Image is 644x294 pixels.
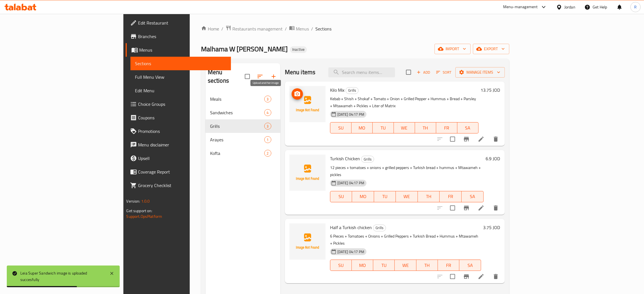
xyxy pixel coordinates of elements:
[420,192,438,201] span: TH
[201,25,509,32] nav: breadcrumb
[289,155,326,191] img: Turkish Chicken
[460,270,473,283] button: Branch-specific-item
[20,270,104,283] div: Leia Super Sandwich image is uploaded succesfully
[264,136,271,143] div: items
[135,60,226,67] span: Sections
[352,260,373,271] button: MO
[447,202,459,214] span: Select to update
[206,106,280,119] div: Sandwiches4
[126,165,231,179] a: Coverage Report
[460,124,476,132] span: SA
[464,192,481,201] span: SA
[241,71,253,82] span: Select all sections
[126,16,231,30] a: Edit Restaurant
[210,123,264,130] span: Grills
[457,122,479,133] button: SA
[206,92,280,106] div: Meals3
[290,46,307,53] div: Inactive
[126,111,231,124] a: Coupons
[226,25,283,32] a: Restaurants management
[460,69,500,76] span: Manage items
[330,122,352,133] button: SU
[462,261,479,269] span: SA
[210,109,264,116] span: Sandwiches
[141,198,150,205] span: 1.0.0
[416,69,431,76] span: Add
[264,96,271,102] div: items
[330,191,352,202] button: SU
[138,168,226,175] span: Coverage Report
[330,260,352,271] button: SU
[436,122,457,133] button: FR
[330,223,372,232] span: Half a Turkish chicken
[447,133,459,145] span: Select to update
[130,84,231,97] a: Edit Menu
[330,233,481,247] p: 6 Pieces + Tomatoes + Onions + Grilled Peppers + Turkish Bread + Hummus + Mtawameh + Pickles
[138,128,226,135] span: Promotions
[135,87,226,94] span: Edit Menu
[460,201,473,215] button: Branch-specific-item
[396,124,413,132] span: WE
[376,192,394,201] span: TU
[634,4,637,10] span: R
[206,133,280,146] div: Arayes1
[210,150,264,157] span: Kofta
[285,25,287,32] li: /
[126,213,162,220] a: Support.OpsPlatform
[285,68,316,76] h2: Menu items
[289,223,326,260] img: Half a Turkish chicken
[265,137,271,142] span: 1
[375,124,392,132] span: TU
[486,155,500,163] h6: 6.9 JOD
[438,260,459,271] button: FR
[126,152,231,165] a: Upsell
[138,182,226,189] span: Grocery Checklist
[138,141,226,148] span: Menu disclaimer
[352,191,374,202] button: MO
[435,68,453,77] button: Sort
[440,191,462,202] button: FR
[483,223,500,231] h6: 3.75 JOD
[373,225,386,231] div: Grills
[403,66,414,78] span: Select section
[478,136,484,142] a: Edit menu item
[126,138,231,152] a: Menu disclaimer
[267,70,280,83] button: Add section
[435,44,471,54] button: import
[201,43,288,55] span: Malhama W [PERSON_NAME]
[138,33,226,40] span: Branches
[210,96,264,102] span: Meals
[253,70,267,83] span: Sort sections
[265,110,271,115] span: 4
[138,155,226,162] span: Upsell
[335,249,366,254] span: [DATE] 04:17 PM
[396,191,418,202] button: WE
[417,124,434,132] span: TH
[135,74,226,80] span: Full Menu View
[395,260,416,271] button: WE
[290,47,307,52] span: Inactive
[335,112,366,117] span: [DATE] 04:17 PM
[126,198,140,205] span: Version:
[265,151,271,156] span: 2
[206,90,280,162] nav: Menu sections
[138,19,226,26] span: Edit Restaurant
[346,87,358,94] span: Grills
[374,191,396,202] button: TU
[433,68,455,77] span: Sort items
[315,25,331,32] span: Sections
[354,261,371,269] span: MO
[333,124,349,132] span: SU
[489,270,503,283] button: delete
[130,70,231,84] a: Full Menu View
[333,261,350,269] span: SU
[330,164,484,178] p: 12 pieces + tomatoes + onions + grilled peppers + Turkish bread + hummus + Mtawameh + pickles
[473,44,509,54] button: export
[311,25,313,32] li: /
[503,4,538,10] div: Menu-management
[126,30,231,43] a: Branches
[296,25,309,32] span: Menus
[289,86,326,122] img: Kilo Mix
